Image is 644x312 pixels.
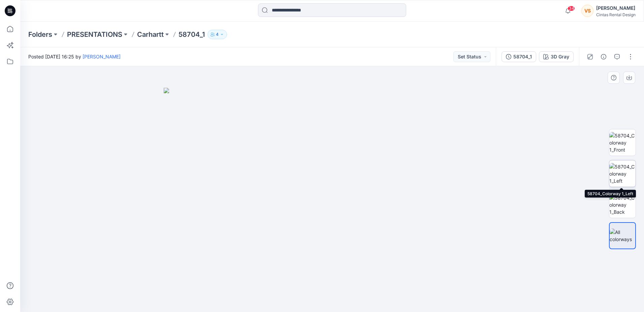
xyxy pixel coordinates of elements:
button: Details [598,51,609,62]
img: eyJhbGciOiJIUzI1NiIsImtpZCI6IjAiLCJzbHQiOiJzZXMiLCJ0eXAiOiJKV1QifQ.eyJkYXRhIjp7InR5cGUiOiJzdG9yYW... [164,88,501,312]
div: 3D Gray [551,53,569,60]
img: All colorways [610,229,635,243]
a: Folders [28,30,52,39]
span: 34 [568,6,575,11]
p: 58704_1 [179,30,205,39]
button: 4 [207,30,227,39]
a: Carhartt [137,30,164,39]
p: 4 [216,31,219,38]
img: 58704_Colorway 1_Front [609,132,636,153]
img: 58704_Colorway 1_Left [609,163,636,184]
a: PRESENTATIONS [67,30,122,39]
button: 58704_1 [502,51,536,62]
a: [PERSON_NAME] [83,54,121,59]
div: 58704_1 [513,53,532,60]
div: Cintas Rental Design [596,12,636,17]
button: 3D Gray [539,51,574,62]
div: VS [581,5,593,17]
span: Posted [DATE] 16:25 by [28,53,121,60]
img: 58704_Colorway 1_Back [609,194,636,215]
div: [PERSON_NAME] [596,4,636,12]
